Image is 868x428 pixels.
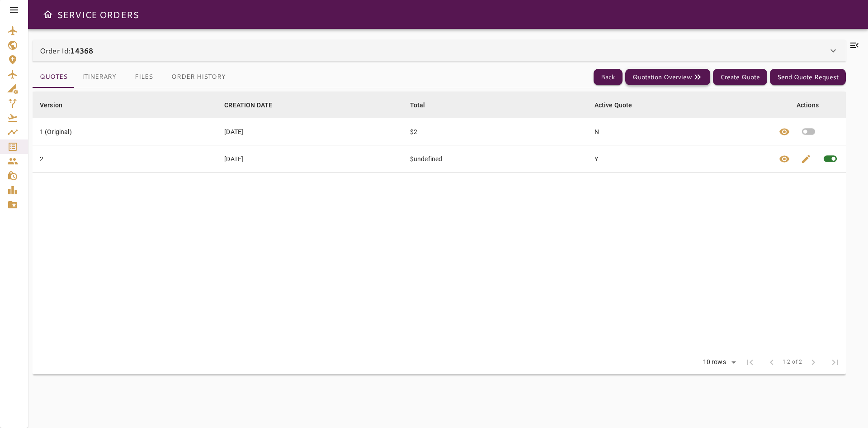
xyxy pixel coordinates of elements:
[33,66,233,88] div: basic tabs example
[783,358,802,367] span: 1-2 of 2
[594,100,632,111] div: Active Quote
[410,100,437,111] span: Total
[817,145,844,172] span: This quote is already active
[410,100,425,111] div: Total
[713,69,767,86] button: Create Quote
[33,66,75,88] button: Quotes
[33,118,217,145] td: 1 (Original)
[824,351,846,373] span: Last Page
[224,100,272,111] div: CREATION DATE
[57,7,139,22] h6: SERVICE ORDERS
[403,118,587,145] td: $2
[217,118,403,145] td: [DATE]
[594,69,623,86] button: Back
[774,145,795,172] button: View quote details
[587,118,771,145] td: N
[403,145,587,173] td: $undefined
[801,154,811,164] span: edit
[164,66,233,88] button: Order History
[70,45,93,56] b: 14368
[795,145,817,172] button: Edit quote
[224,100,284,111] span: CREATION DATE
[33,145,217,173] td: 2
[697,356,739,369] div: 10 rows
[594,100,644,111] span: Active Quote
[625,69,710,86] button: Quotation Overview
[217,145,403,173] td: [DATE]
[39,5,57,24] button: Open drawer
[761,351,783,373] span: Previous Page
[40,45,93,56] p: Order Id:
[33,40,846,62] div: Order Id:14368
[779,126,790,137] span: visibility
[795,118,822,145] button: Set quote as active quote
[40,100,74,111] span: Version
[770,69,846,86] button: Send Quote Request
[779,154,790,164] span: visibility
[75,66,123,88] button: Itinerary
[774,118,795,145] button: View quote details
[739,351,761,373] span: First Page
[123,66,164,88] button: Files
[802,351,824,373] span: Next Page
[701,358,728,366] div: 10 rows
[40,100,62,111] div: Version
[587,145,771,173] td: Y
